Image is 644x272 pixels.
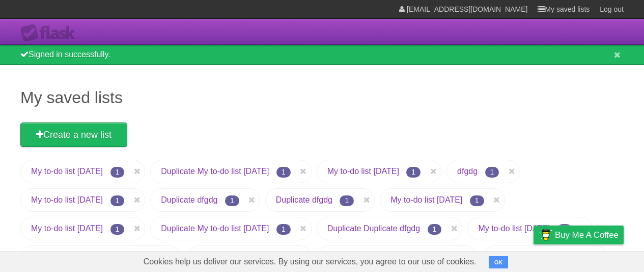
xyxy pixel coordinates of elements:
[555,226,619,244] span: Buy me a coffee
[390,195,462,204] a: My to-do list [DATE]
[225,195,239,206] span: 1
[534,226,624,244] a: Buy me a coffee
[133,252,487,272] span: Cookies help us deliver our services. By using our services, you agree to our use of cookies.
[557,224,572,235] span: 1
[20,85,624,110] h1: My saved lists
[31,224,103,233] a: My to-do list [DATE]
[478,224,550,233] a: My to-do list [DATE]
[161,167,269,176] a: Duplicate My to-do list [DATE]
[327,224,420,233] a: Duplicate Duplicate dfgdg
[340,195,354,206] span: 1
[276,167,291,178] span: 1
[276,195,332,204] a: Duplicate dfgdg
[485,167,499,178] span: 1
[470,195,484,206] span: 1
[110,167,125,178] span: 1
[539,226,552,243] img: Buy me a coffee
[110,195,125,206] span: 1
[327,167,399,176] a: My to-do list [DATE]
[489,256,509,268] button: OK
[406,167,421,178] span: 1
[31,167,103,176] a: My to-do list [DATE]
[457,167,478,176] a: dfgdg
[20,122,127,147] a: Create a new list
[110,224,125,235] span: 1
[161,224,269,233] a: Duplicate My to-do list [DATE]
[428,224,442,235] span: 1
[276,224,291,235] span: 1
[31,195,103,204] a: My to-do list [DATE]
[20,24,81,42] div: Flask
[161,195,217,204] a: Duplicate dfgdg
